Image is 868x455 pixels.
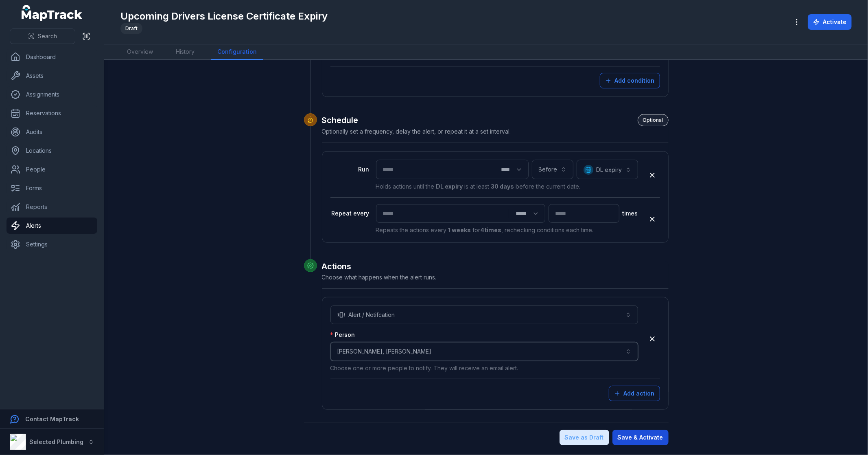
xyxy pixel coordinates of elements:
[322,128,511,135] span: Optionally set a frequency, delay the alert, or repeat it at a set interval.
[577,160,638,179] button: DL expiry
[376,182,638,191] p: Holds actions until the is at least before the current date.
[330,306,638,324] button: Alert / Notifcation
[10,29,75,44] button: Search
[7,199,97,215] a: Reports
[29,438,83,445] strong: Selected Plumbing
[211,44,263,60] a: Configuration
[25,415,79,422] strong: Contact MapTrack
[330,342,638,361] button: [PERSON_NAME], [PERSON_NAME]
[481,226,502,233] strong: 4 times
[623,209,638,218] span: times
[322,274,437,281] span: Choose what happens when the alert runs.
[638,114,669,126] div: Optional
[330,331,355,339] label: Person
[7,49,97,65] a: Dashboard
[600,73,660,88] button: Add condition
[7,86,97,103] a: Assignments
[448,226,471,233] strong: 1 weeks
[330,364,638,372] p: Choose one or more people to notify. They will receive an email alert.
[38,32,57,40] span: Search
[120,44,160,60] a: Overview
[560,430,609,445] button: Save as Draft
[322,261,669,272] h2: Actions
[7,218,97,234] a: Alerts
[120,10,328,23] h1: Upcoming Drivers License Certificate Expiry
[7,161,97,178] a: People
[120,23,142,34] div: Draft
[22,5,83,21] a: MapTrack
[609,386,660,401] button: Add action
[330,165,370,174] label: Run
[330,209,370,218] label: Repeat every
[7,143,97,159] a: Locations
[7,105,97,121] a: Reservations
[532,160,573,179] button: Before
[169,44,201,60] a: History
[376,226,638,234] p: Repeats the actions every for , rechecking conditions each time.
[7,124,97,140] a: Audits
[612,430,669,445] button: Save & Activate
[7,236,97,253] a: Settings
[808,14,852,30] button: Activate
[7,180,97,196] a: Forms
[491,183,514,190] strong: 30 days
[7,68,97,84] a: Assets
[436,183,463,190] strong: DL expiry
[322,114,669,126] h2: Schedule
